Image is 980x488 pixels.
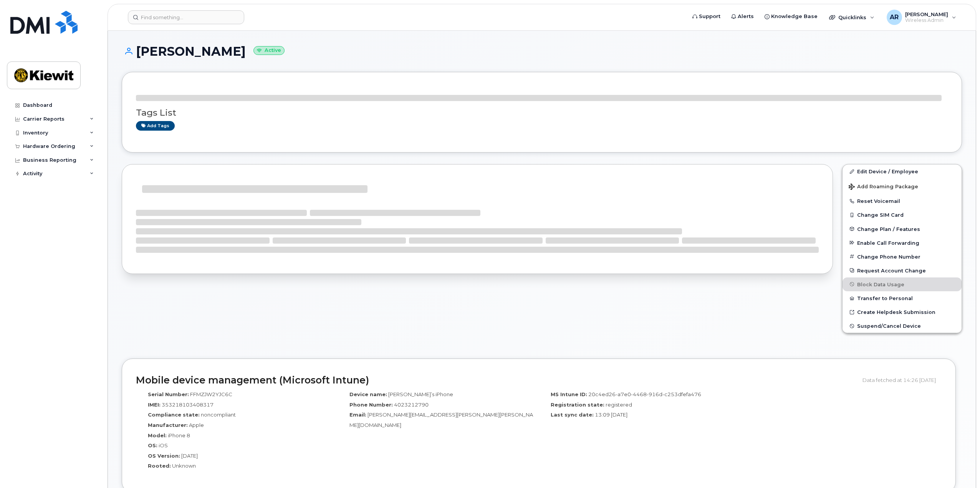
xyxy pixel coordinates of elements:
small: Active [253,46,285,55]
label: Model: [148,432,167,439]
button: Request Account Change [843,264,962,277]
label: Device name: [349,391,387,398]
span: registered [606,402,632,408]
span: FFMZJW2YJC6C [190,391,232,397]
span: iPhone 8 [168,432,190,438]
h3: Tags List [136,108,948,118]
button: Block Data Usage [843,277,962,291]
label: Registration state: [551,401,604,408]
button: Change Plan / Features [843,222,962,236]
span: [PERSON_NAME][EMAIL_ADDRESS][PERSON_NAME][PERSON_NAME][DOMAIN_NAME] [349,412,533,428]
a: Create Helpdesk Submission [843,305,962,319]
button: Transfer to Personal [843,291,962,305]
button: Add Roaming Package [843,178,962,194]
label: OS: [148,442,157,449]
span: 4023212790 [394,402,429,408]
span: [DATE] [181,453,198,459]
h2: Mobile device management (Microsoft Intune) [136,375,857,386]
label: OS Version: [148,452,180,460]
label: Rooted: [148,462,171,470]
span: iOS [159,442,168,448]
label: MS Intune ID: [551,391,587,398]
button: Suspend/Cancel Device [843,319,962,333]
span: Enable Call Forwarding [857,240,919,246]
a: Edit Device / Employee [843,164,962,178]
button: Change SIM Card [843,208,962,222]
span: Suspend/Cancel Device [857,323,921,329]
span: Unknown [172,463,196,469]
label: Serial Number: [148,391,189,398]
h1: [PERSON_NAME] [122,45,962,58]
label: Phone Number: [349,401,393,408]
span: 13:09 [DATE] [595,412,627,418]
span: Change Plan / Features [857,226,920,232]
button: Enable Call Forwarding [843,236,962,250]
span: 20c4ed26-a7e0-4468-916d-c253dfefa476 [588,391,701,397]
label: Email: [349,411,366,418]
div: Data fetched at 14:26 [DATE] [862,373,942,387]
a: Add tags [136,121,175,131]
span: noncompliant [201,412,236,418]
button: Change Phone Number [843,250,962,264]
button: Reset Voicemail [843,194,962,208]
span: [PERSON_NAME]’s iPhone [388,391,453,397]
span: Add Roaming Package [849,184,918,191]
label: Compliance state: [148,411,200,418]
span: 353218103408317 [162,402,214,408]
label: IMEI: [148,401,161,408]
label: Last sync date: [551,411,594,418]
label: Manufacturer: [148,422,188,429]
span: Apple [189,422,204,428]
